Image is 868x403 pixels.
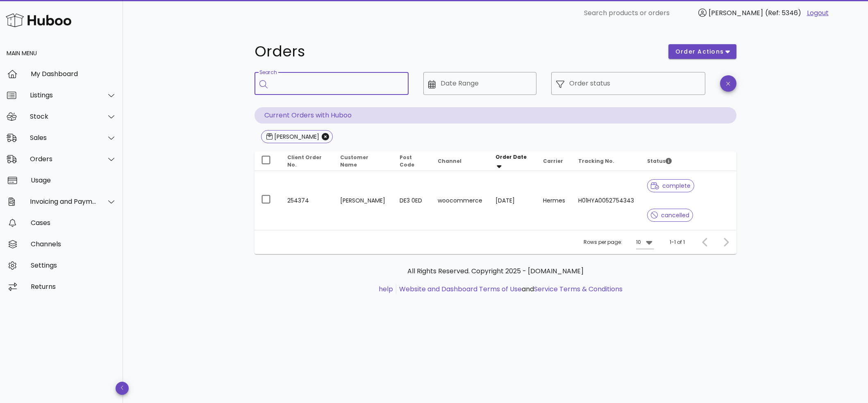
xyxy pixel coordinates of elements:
span: Channel [438,158,461,164]
div: 10 [636,239,641,246]
td: [DATE] [489,171,536,230]
div: [PERSON_NAME] [273,133,319,141]
th: Tracking No. [572,151,641,171]
span: Status [647,158,672,164]
div: Stock [30,113,97,120]
h1: Orders [254,44,659,59]
span: complete [651,183,691,189]
div: Invoicing and Payments [30,198,97,205]
span: Client Order No. [287,154,322,168]
span: Order Date [495,153,527,160]
div: 10Rows per page: [636,236,654,249]
a: help [379,284,393,294]
a: Website and Dashboard Terms of Use [399,284,522,294]
th: Customer Name [334,151,393,171]
span: Carrier [543,158,563,164]
td: DE3 0ED [393,171,432,230]
p: All Rights Reserved. Copyright 2025 - [DOMAIN_NAME] [261,266,730,276]
p: Current Orders with Huboo [254,107,736,124]
li: and [396,284,623,294]
span: Tracking No. [578,158,614,164]
div: Sales [30,134,97,142]
div: Settings [31,261,116,269]
div: Listings [30,91,97,99]
button: order actions [668,44,736,59]
img: Huboo Logo [6,11,71,29]
button: Close [322,133,329,140]
div: Orders [30,155,97,163]
div: Returns [31,283,116,290]
span: Customer Name [340,154,368,168]
th: Status [641,151,736,171]
td: H01HYA0052754343 [572,171,641,230]
label: Search [259,70,277,76]
th: Client Order No. [281,151,334,171]
a: Logout [807,8,829,18]
th: Carrier [536,151,572,171]
div: 1-1 of 1 [670,239,685,246]
div: Cases [31,219,116,227]
div: My Dashboard [31,70,116,78]
td: woocommerce [431,171,489,230]
span: [PERSON_NAME] [709,8,763,18]
div: Rows per page: [584,230,654,254]
div: Channels [31,240,116,248]
th: Order Date: Sorted descending. Activate to remove sorting. [489,151,536,171]
span: order actions [675,47,724,56]
th: Channel [431,151,489,171]
th: Post Code [393,151,432,171]
td: 254374 [281,171,334,230]
td: [PERSON_NAME] [334,171,393,230]
td: Hermes [536,171,572,230]
div: Usage [31,176,116,184]
a: Service Terms & Conditions [534,284,623,294]
span: cancelled [651,212,690,218]
span: Post Code [400,154,414,168]
span: (Ref: 5346) [765,8,801,18]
